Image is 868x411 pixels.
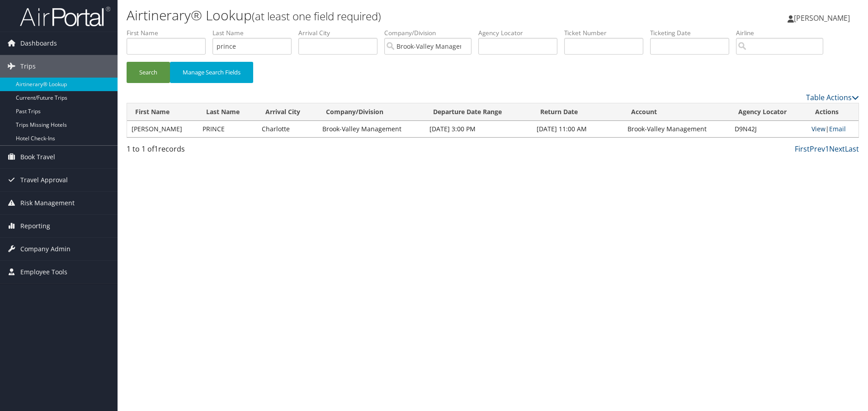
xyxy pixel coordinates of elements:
[20,215,50,237] span: Reporting
[730,103,807,121] th: Agency Locator: activate to sort column ascending
[807,121,859,137] td: |
[212,28,298,37] label: Last Name
[845,144,859,154] a: Last
[170,62,253,83] button: Manage Search Fields
[20,6,110,27] img: airportal-logo.png
[794,13,850,23] span: [PERSON_NAME]
[20,261,67,283] span: Employee Tools
[257,121,318,137] td: Charlotte
[532,121,623,137] td: [DATE] 11:00 AM
[20,192,75,214] span: Risk Management
[623,121,730,137] td: Brook-Valley Management
[154,144,158,154] span: 1
[811,125,826,133] a: View
[806,92,859,102] a: Table Actions
[564,28,650,37] label: Ticket Number
[650,28,736,37] label: Ticketing Date
[736,28,830,37] label: Airline
[730,121,807,137] td: D9N42J
[825,144,829,154] a: 1
[127,6,615,25] h1: Airtinerary® Lookup
[807,103,859,121] th: Actions
[298,28,384,37] label: Arrival City
[478,28,564,37] label: Agency Locator
[532,103,623,121] th: Return Date: activate to sort column ascending
[252,9,381,23] small: (at least one field required)
[198,103,257,121] th: Last Name: activate to sort column ascending
[810,144,825,154] a: Prev
[623,103,730,121] th: Account: activate to sort column ascending
[795,144,810,154] a: First
[198,121,257,137] td: PRINCE
[788,5,859,32] a: [PERSON_NAME]
[20,238,71,260] span: Company Admin
[384,28,478,37] label: Company/Division
[318,103,425,121] th: Company/Division
[20,55,36,78] span: Trips
[127,62,170,83] button: Search
[127,103,198,121] th: First Name: activate to sort column ascending
[425,103,532,121] th: Departure Date Range: activate to sort column ascending
[829,125,846,133] a: Email
[318,121,425,137] td: Brook-Valley Management
[20,32,57,55] span: Dashboards
[127,143,300,159] div: 1 to 1 of records
[20,169,68,191] span: Travel Approval
[127,121,198,137] td: [PERSON_NAME]
[127,28,212,37] label: First Name
[425,121,532,137] td: [DATE] 3:00 PM
[20,146,55,168] span: Book Travel
[257,103,318,121] th: Arrival City: activate to sort column ascending
[829,144,845,154] a: Next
